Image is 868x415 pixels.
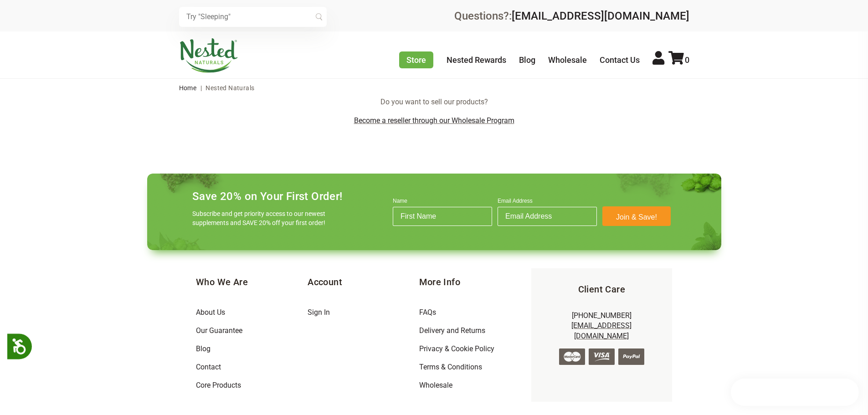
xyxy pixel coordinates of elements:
[498,207,597,226] input: Email Address
[179,38,238,73] img: Nested Naturals
[419,381,452,389] a: Wholesale
[546,283,657,296] h5: Client Care
[519,55,535,65] a: Blog
[196,276,308,288] h5: Who We Are
[393,207,492,226] input: First Name
[399,51,433,68] a: Store
[196,326,242,335] a: Our Guarantee
[572,311,632,320] a: [PHONE_NUMBER]
[196,308,225,317] a: About Us
[192,190,343,203] h4: Save 20% on Your First Order!
[196,381,241,389] a: Core Products
[419,326,485,335] a: Delivery and Returns
[354,116,514,125] a: Become a reseller through our Wholesale Program
[454,10,689,21] div: Questions?:
[308,308,330,317] a: Sign In
[419,344,494,353] a: Privacy & Cookie Policy
[548,55,587,65] a: Wholesale
[196,344,211,353] a: Blog
[668,55,689,65] a: 0
[498,198,597,207] label: Email Address
[512,10,689,22] a: [EMAIL_ADDRESS][DOMAIN_NAME]
[419,363,482,371] a: Terms & Conditions
[447,55,506,65] a: Nested Rewards
[419,308,436,317] a: FAQs
[308,276,419,288] h5: Account
[198,84,204,92] span: |
[571,321,632,340] a: [EMAIL_ADDRESS][DOMAIN_NAME]
[600,55,640,65] a: Contact Us
[205,84,254,92] span: Nested Naturals
[685,55,689,65] span: 0
[393,198,492,207] label: Name
[179,79,689,97] nav: breadcrumbs
[559,348,644,365] img: credit-cards.png
[179,7,327,27] input: Try "Sleeping"
[192,209,329,227] p: Subscribe and get priority access to our newest supplements and SAVE 20% off your first order!
[602,206,671,226] button: Join & Save!
[196,363,221,371] a: Contact
[179,84,197,92] a: Home
[419,276,531,288] h5: More Info
[731,379,859,406] iframe: Button to open loyalty program pop-up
